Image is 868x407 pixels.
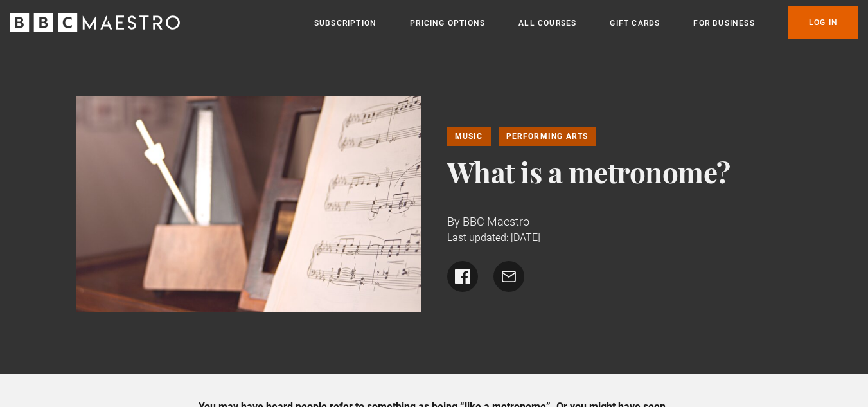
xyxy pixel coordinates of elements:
a: Pricing Options [410,17,485,30]
a: Performing Arts [499,127,596,146]
h1: What is a metronome? [447,156,792,187]
a: Subscription [314,17,376,30]
a: All Courses [518,17,576,30]
span: BBC Maestro [463,215,529,228]
a: For business [693,17,754,30]
svg: BBC Maestro [10,13,180,32]
time: Last updated: [DATE] [447,231,540,244]
nav: Primary [314,6,858,39]
span: By [447,215,460,228]
a: Music [447,127,491,146]
img: metronome and sheet music [76,96,421,312]
a: Gift Cards [610,17,660,30]
a: Log In [788,6,858,39]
